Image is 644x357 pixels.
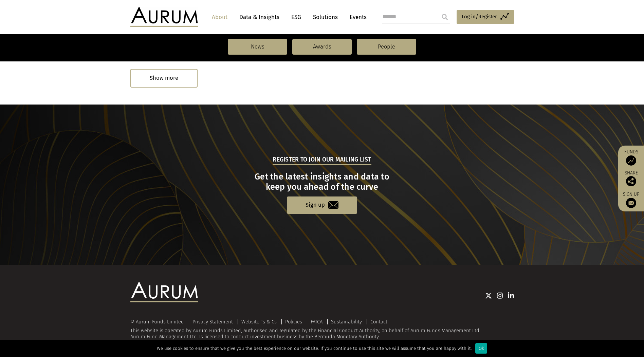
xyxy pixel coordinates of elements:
[370,319,387,325] a: Contact
[626,198,636,208] img: Sign up to our newsletter
[462,13,497,21] span: Log in/Register
[130,282,198,302] img: Aurum Logo
[346,11,367,23] a: Events
[130,69,198,88] div: Show more
[288,11,305,23] a: ESG
[130,7,198,27] img: Aurum
[241,319,277,325] a: Website Ts & Cs
[310,11,341,23] a: Solutions
[331,319,362,325] a: Sustainability
[208,11,231,23] a: About
[311,319,323,325] a: FATCA
[622,149,641,166] a: Funds
[438,10,452,24] input: Submit
[292,39,352,55] a: Awards
[626,155,636,166] img: Access Funds
[485,292,492,299] img: Twitter icon
[130,319,514,340] div: This website is operated by Aurum Funds Limited, authorised and regulated by the Financial Conduc...
[228,39,287,55] a: News
[236,11,283,23] a: Data & Insights
[287,196,357,214] a: Sign up
[475,343,487,354] div: Ok
[131,172,513,192] h3: Get the latest insights and data to keep you ahead of the curve
[622,171,641,186] div: Share
[130,319,187,324] div: © Aurum Funds Limited
[273,155,371,165] h5: Register to join our mailing list
[192,319,233,325] a: Privacy Statement
[626,176,636,186] img: Share this post
[622,191,641,208] a: Sign up
[285,319,302,325] a: Policies
[357,39,416,55] a: People
[508,292,514,299] img: Linkedin icon
[497,292,503,299] img: Instagram icon
[457,10,514,24] a: Log in/Register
